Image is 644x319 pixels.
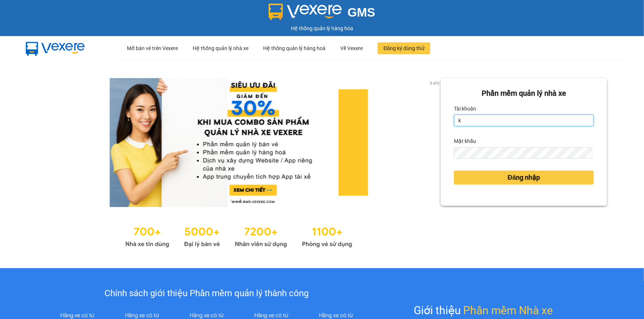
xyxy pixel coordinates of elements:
[414,302,553,319] div: Giới thiệu
[193,36,248,60] div: Hệ thống quản lý nhà xe
[263,36,326,60] div: Hệ thống quản lý hàng hoá
[454,135,476,147] label: Mật khẩu
[2,24,642,32] div: Hệ thống quản lý hàng hóa
[269,4,342,20] img: logo 2
[383,44,424,52] span: Đăng ký dùng thử
[269,11,375,17] a: GMS
[348,6,375,19] span: GMS
[378,42,430,54] button: Đăng ký dùng thử
[428,78,441,88] p: 2 of 3
[127,36,178,60] div: Mở bán vé trên Vexere
[37,78,47,207] button: previous slide / item
[125,222,352,250] img: Statistics.png
[454,171,594,185] button: Đăng nhập
[45,287,368,301] div: Chính sách giới thiệu Phần mềm quản lý thành công
[464,302,553,319] span: Phần mềm Nhà xe
[454,103,476,115] label: Tài khoản
[237,198,240,201] li: slide item 2
[246,198,249,201] li: slide item 3
[18,36,92,60] img: mbUUG5Q.png
[454,147,592,159] input: Mật khẩu
[340,36,363,60] div: Về Vexere
[430,78,441,207] button: next slide / item
[454,88,594,99] div: Phần mềm quản lý nhà xe
[508,172,540,183] span: Đăng nhập
[454,115,594,126] input: Tài khoản
[228,198,231,201] li: slide item 1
